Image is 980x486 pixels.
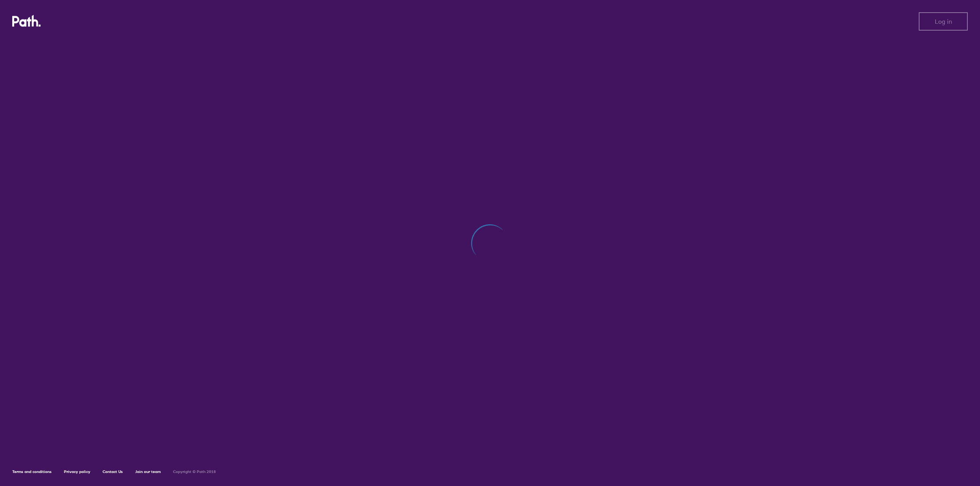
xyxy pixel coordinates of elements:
span: Log in [935,18,952,25]
a: Join our team [135,469,161,474]
h6: Copyright © Path 2018 [173,470,216,474]
a: Contact Us [103,469,123,474]
a: Privacy policy [64,469,90,474]
a: Terms and conditions [12,469,52,474]
button: Log in [919,12,968,31]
